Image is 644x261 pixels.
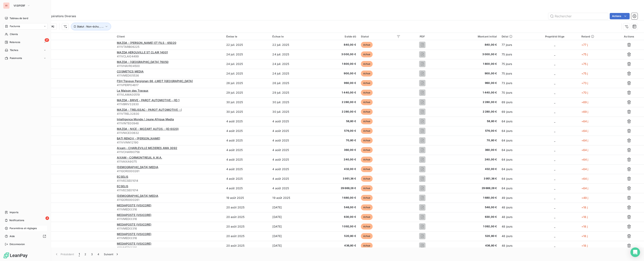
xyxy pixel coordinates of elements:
[10,235,15,238] span: Aide
[581,167,588,171] span: +64 j
[499,241,531,250] td: 48 jours
[117,236,221,240] span: 411VMEDI3316
[533,35,577,38] div: Propriété litige
[499,174,531,183] td: 64 jours
[117,137,160,140] span: BATI RENOV - [PERSON_NAME]
[117,35,221,38] div: Client
[270,40,316,50] td: 22 juil. 2025
[444,196,497,200] span: 1 680,00 €
[630,247,640,257] div: Open Intercom Messenger
[319,35,356,38] div: Solde dû
[554,215,555,219] span: _
[444,234,497,238] span: 520,80 €
[224,145,270,155] td: 4 août 2025
[117,217,221,221] span: 411VMEDI3316
[10,17,28,20] span: Tableau de bord
[499,145,531,155] td: 64 jours
[101,250,122,258] button: Suivant
[117,79,193,83] span: FSH Travaux Perpignan 66 -LMDT [GEOGRAPHIC_DATA]
[319,234,356,238] span: 520,80 €
[361,185,373,191] span: échue
[554,129,555,132] span: _
[117,232,151,236] span: MEDIAPOSTE (VISICORE)
[554,234,555,238] span: _
[581,225,588,228] span: +18 j
[117,83,221,87] span: 411VPERP04617
[444,225,497,229] span: 1 092,00 €
[117,156,162,159] span: AIXAM - CORMONTREUIL A.W.A.
[270,59,316,69] td: 24 juil. 2025
[10,242,25,246] span: Déconnexion
[610,13,630,19] button: Actions
[361,147,373,153] span: échue
[319,215,356,219] span: 630,00 €
[319,91,356,95] span: 1 440,00 €
[444,205,497,209] span: 546,00 €
[554,53,555,56] span: _
[117,131,221,135] span: 411VNICE30632
[361,109,373,115] span: échue
[270,203,316,212] td: [DATE]
[548,13,608,19] input: Rechercher
[224,203,270,212] td: 20 août 2025
[444,215,497,219] span: 630,00 €
[270,78,316,88] td: 26 juil. 2025
[270,241,316,250] td: [DATE]
[361,35,401,38] div: Statut
[554,196,555,199] span: _
[361,71,373,77] span: échue
[554,148,555,152] span: _
[117,70,144,73] span: COSMETICS MEDIA
[77,25,104,28] span: Statut : Non-échu , ...
[499,40,531,50] td: 77 jours
[226,35,268,38] div: Émise le
[117,98,179,102] span: MAZDA - BRIVE - PAROT AUTOMOTIVE - (ID 1
[319,158,356,162] span: 240,00 €
[319,72,356,76] span: 900,00 €
[319,119,356,123] span: 58,80 €
[270,222,316,231] td: [DATE]
[319,186,356,190] span: 29 669,28 €
[581,177,588,180] span: +64 j
[224,174,270,183] td: 4 août 2025
[499,183,531,193] td: 64 jours
[3,233,48,239] a: Aide
[95,250,101,258] button: 4
[554,120,555,123] span: _
[117,127,179,130] span: MAZDA - NICE - MOZART AUTOS - (ID 6020)
[117,64,221,68] span: 411VHAVR04500
[361,176,373,182] span: échue
[581,234,588,238] span: +18 j
[117,188,221,192] span: 411VECSE01014
[581,244,588,247] span: +18 j
[554,177,555,180] span: _
[361,166,373,172] span: échue
[361,80,373,86] span: échue
[224,40,270,50] td: 22 juil. 2025
[581,186,588,190] span: +64 j
[499,203,531,212] td: 48 jours
[224,212,270,222] td: 20 août 2025
[361,243,373,249] span: échue
[270,193,316,203] td: 19 août 2025
[224,69,270,78] td: 24 juil. 2025
[581,206,588,209] span: +18 j
[554,206,555,209] span: _
[361,224,373,230] span: échue
[10,211,18,214] span: Imports
[554,62,555,66] span: _
[581,53,588,56] span: +75 j
[117,41,176,44] span: MAZDA - [PERSON_NAME] ET FILS - 65020
[10,227,37,230] span: Paramètres et réglages
[224,222,270,231] td: 20 août 2025
[361,137,373,143] span: échue
[444,91,497,95] span: 1 440,00 €
[117,207,221,211] span: 411VMEDI3316
[117,165,158,169] span: [DEMOGRAPHIC_DATA] MEDIA
[14,4,26,7] span: VISIPERF
[444,43,497,47] span: 840,00 €
[117,112,221,116] span: 411VTREL32830
[270,136,316,145] td: 4 août 2025
[444,110,497,114] span: 2 280,00 €
[224,50,270,59] td: 24 juil. 2025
